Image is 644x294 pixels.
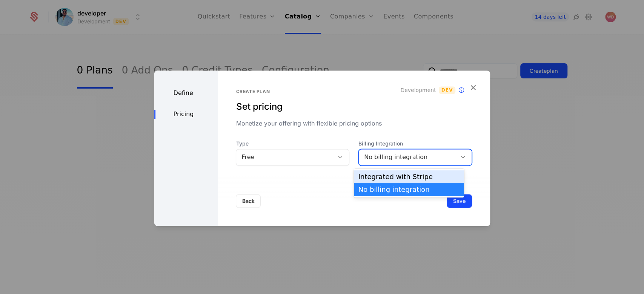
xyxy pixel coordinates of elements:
div: Pricing [154,110,218,119]
div: Set pricing [236,101,472,113]
span: Dev [439,86,455,94]
div: No billing integration [358,186,460,193]
div: Create plan [236,89,472,95]
button: Back [236,194,261,208]
div: Free [241,153,329,162]
div: Integrated with Stripe [358,173,460,180]
span: Development [400,86,436,94]
div: Monetize your offering with flexible pricing options [236,119,472,128]
div: No billing integration [364,153,451,162]
button: Save [447,194,472,208]
span: Type [236,140,349,147]
div: Define [154,89,218,98]
span: Billing Integration [358,140,472,147]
